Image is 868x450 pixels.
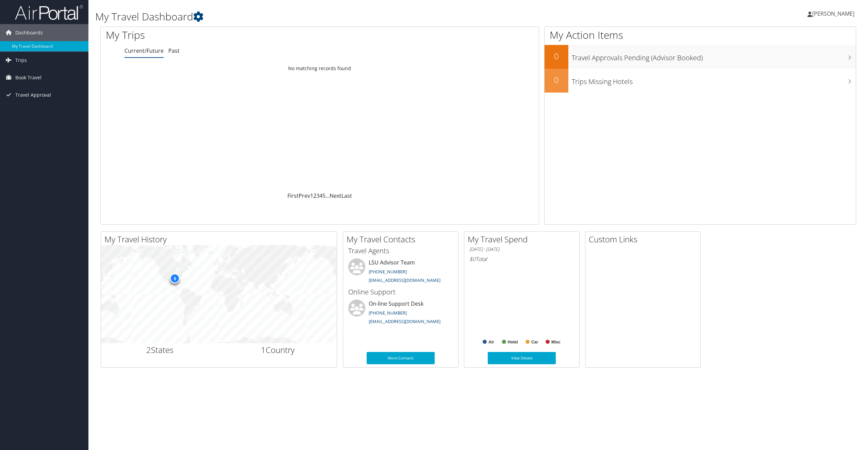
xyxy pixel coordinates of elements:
div: 5 [170,273,180,284]
a: Last [341,192,352,199]
a: Next [330,192,341,199]
h3: Travel Agents [348,246,453,256]
h2: My Travel Spend [468,234,579,245]
a: Prev [299,192,310,199]
a: 3 [316,192,319,199]
span: [PERSON_NAME] [812,10,854,17]
a: Past [168,47,180,54]
text: Air [488,340,494,344]
text: Misc [551,340,561,344]
a: [EMAIL_ADDRESS][DOMAIN_NAME] [369,277,440,283]
a: [EMAIL_ADDRESS][DOMAIN_NAME] [369,318,440,324]
span: Travel Approval [15,86,51,103]
text: Car [531,340,538,344]
h3: Trips Missing Hotels [572,74,856,86]
h3: Travel Approvals Pending (Advisor Booked) [572,50,856,63]
a: [PHONE_NUMBER] [369,269,407,275]
span: 2 [146,344,151,355]
td: No matching records found [101,62,539,75]
text: Hotel [508,340,518,344]
span: $0 [469,255,475,263]
h6: Total [469,255,574,263]
h2: States [106,344,214,356]
a: 0Trips Missing Hotels [545,69,856,93]
a: First [287,192,299,199]
img: airportal-logo.png [15,4,83,20]
a: [PHONE_NUMBER] [369,310,407,316]
h1: My Trips [106,28,351,42]
h2: 0 [545,74,568,86]
span: Trips [15,52,27,69]
a: 5 [322,192,325,199]
h6: [DATE] - [DATE] [469,246,574,253]
span: 1 [261,344,266,355]
span: Book Travel [15,69,41,86]
h2: Custom Links [589,234,700,245]
h2: My Travel History [104,234,337,245]
h2: My Travel Contacts [347,234,458,245]
h3: Online Support [348,287,453,297]
a: 2 [313,192,316,199]
a: More Contacts [367,352,435,364]
h2: 0 [545,50,568,62]
h1: My Travel Dashboard [95,10,606,24]
a: 4 [319,192,322,199]
h2: Country [224,344,332,356]
a: View Details [488,352,556,364]
a: [PERSON_NAME] [807,3,861,24]
a: 0Travel Approvals Pending (Advisor Booked) [545,45,856,69]
a: Current/Future [124,47,164,54]
h1: My Action Items [545,28,856,42]
li: LSU Advisor Team [345,258,456,286]
a: 1 [310,192,313,199]
li: On-line Support Desk [345,300,456,327]
span: … [325,192,330,199]
span: Dashboards [15,24,43,41]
